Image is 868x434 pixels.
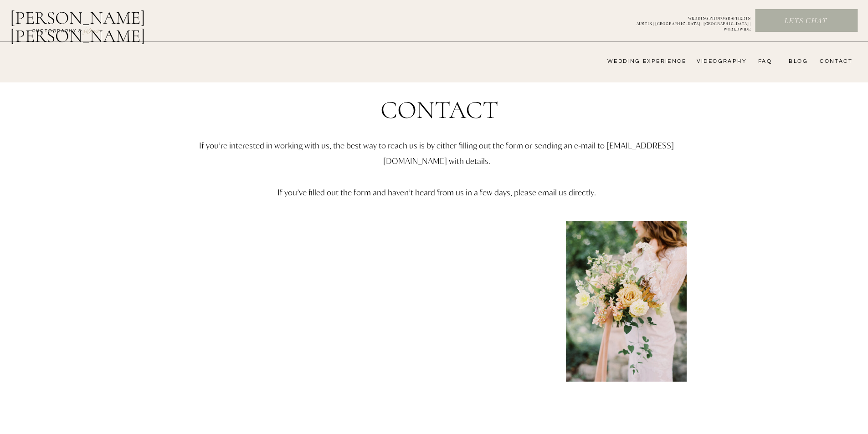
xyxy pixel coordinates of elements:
p: If you’re interested in working with us, the best way to reach us is by either filling out the fo... [171,138,703,232]
a: videography [694,58,747,65]
a: wedding experience [595,58,686,65]
h1: Contact [329,97,551,129]
a: WEDDING PHOTOGRAPHER INAUSTIN | [GEOGRAPHIC_DATA] | [GEOGRAPHIC_DATA] | WORLDWIDE [621,16,751,26]
a: bLog [786,58,808,65]
a: FILMs [75,25,108,36]
a: CONTACT [817,58,853,65]
p: WEDDING PHOTOGRAPHER IN AUSTIN | [GEOGRAPHIC_DATA] | [GEOGRAPHIC_DATA] | WORLDWIDE [621,16,751,26]
a: FAQ [754,58,772,65]
a: photography & [27,28,87,39]
a: Lets chat [755,16,856,26]
a: [PERSON_NAME] [PERSON_NAME] [10,9,193,31]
